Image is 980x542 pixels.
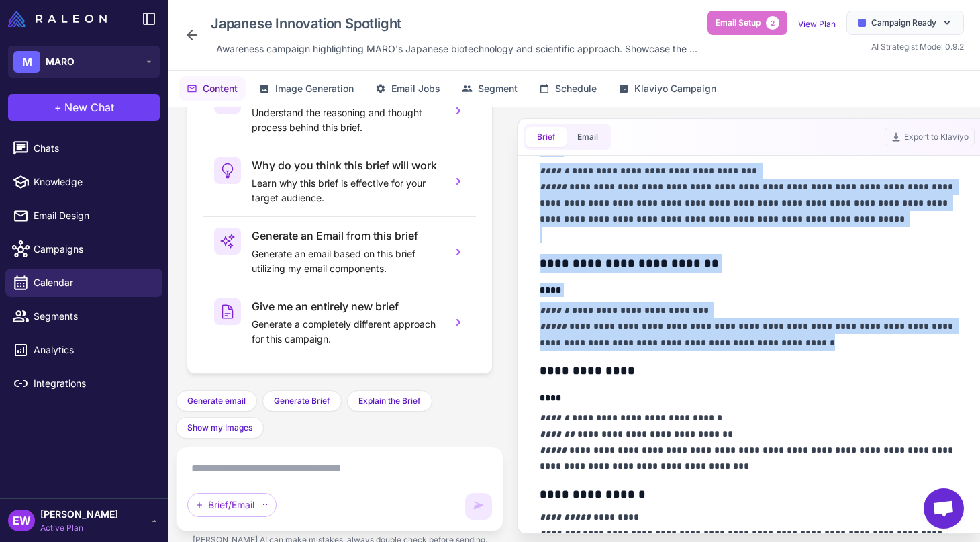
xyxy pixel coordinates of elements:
[610,76,724,101] button: Klaviyo Campaign
[347,390,432,412] button: Explain the Brief
[478,81,518,96] span: Segment
[54,99,62,116] span: +
[187,493,277,517] div: Brief/Email
[252,246,441,276] p: Generate an email based on this brief utilizing my email components.
[34,175,152,189] span: Knowledge
[5,235,162,263] a: Campaigns
[46,54,75,69] span: MARO
[716,17,761,29] span: Email Setup
[5,134,162,163] a: Chats
[187,395,246,407] span: Generate email
[34,309,152,324] span: Segments
[555,81,597,96] span: Schedule
[34,275,152,290] span: Calendar
[8,510,35,531] div: EW
[252,228,441,244] h3: Generate an Email from this brief
[885,128,975,146] button: Export to Klaviyo
[252,317,441,347] p: Generate a completely different approach for this campaign.
[252,105,441,135] p: Understand the reasoning and thought process behind this brief.
[187,422,252,434] span: Show my Images
[5,168,162,196] a: Knowledge
[211,39,703,59] div: Click to edit description
[176,417,264,439] button: Show my Images
[275,81,354,96] span: Image Generation
[634,81,716,96] span: Klaviyo Campaign
[5,201,162,230] a: Email Design
[871,17,936,29] span: Campaign Ready
[34,376,152,391] span: Integrations
[203,81,238,96] span: Content
[34,242,152,257] span: Campaigns
[871,42,964,52] span: AI Strategist Model 0.9.2
[358,395,421,407] span: Explain the Brief
[13,51,40,73] div: M
[216,42,697,56] span: Awareness campaign highlighting MARO's Japanese biotechnology and scientific approach. Showcase t...
[924,488,964,529] a: Open chat
[251,76,362,101] button: Image Generation
[5,336,162,364] a: Analytics
[707,11,787,35] button: Email Setup2
[391,81,440,96] span: Email Jobs
[5,269,162,297] a: Calendar
[40,522,118,534] span: Active Plan
[252,176,441,206] p: Learn why this brief is effective for your target audience.
[8,94,160,121] button: +New Chat
[526,127,567,147] button: Brief
[64,99,114,116] span: New Chat
[5,369,162,398] a: Integrations
[262,390,342,412] button: Generate Brief
[274,395,330,407] span: Generate Brief
[34,141,152,156] span: Chats
[5,302,162,330] a: Segments
[252,157,441,173] h3: Why do you think this brief will work
[766,16,779,30] span: 2
[179,76,246,101] button: Content
[531,76,605,101] button: Schedule
[176,390,257,412] button: Generate email
[34,343,152,357] span: Analytics
[34,208,152,223] span: Email Design
[252,298,441,314] h3: Give me an entirely new brief
[8,46,160,78] button: MMARO
[454,76,526,101] button: Segment
[205,11,703,36] div: Click to edit campaign name
[798,19,836,29] a: View Plan
[567,127,609,147] button: Email
[40,507,118,522] span: [PERSON_NAME]
[8,11,107,27] img: Raleon Logo
[367,76,448,101] button: Email Jobs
